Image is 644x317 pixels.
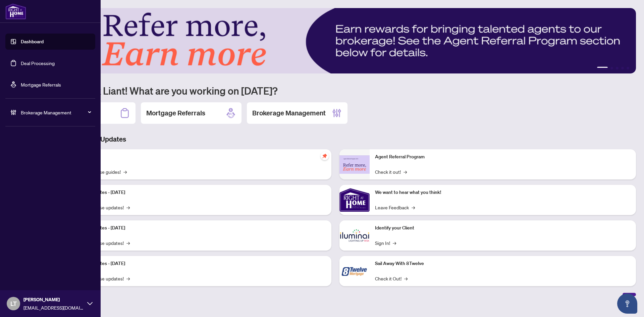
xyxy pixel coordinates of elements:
[21,109,91,116] span: Brokerage Management
[321,152,329,160] span: pushpin
[126,275,130,282] span: →
[35,84,636,97] h1: Welcome back Liant! What are you working on [DATE]?
[10,299,17,308] span: LT
[339,256,370,286] img: Sail Away With 8Twelve
[126,204,130,211] span: →
[70,260,326,267] p: Platform Updates - [DATE]
[404,275,408,282] span: →
[617,294,637,314] button: Open asap
[339,220,370,251] img: Identify your Client
[252,108,326,118] h2: Brokerage Management
[70,153,326,161] p: Self-Help
[616,67,619,69] button: 3
[412,204,415,211] span: →
[375,189,631,196] p: We want to hear what you think!
[21,82,61,88] a: Mortgage Referrals
[35,135,636,144] h3: Brokerage & Industry Updates
[23,304,84,311] span: [EMAIL_ADDRESS][DOMAIN_NAME]
[70,224,326,232] p: Platform Updates - [DATE]
[123,168,127,175] span: →
[375,168,407,175] a: Check it out!→
[339,185,370,215] img: We want to hear what you think!
[5,3,26,19] img: logo
[375,153,631,161] p: Agent Referral Program
[375,204,415,211] a: Leave Feedback→
[404,168,407,175] span: →
[375,260,631,267] p: Sail Away With 8Twelve
[375,275,408,282] a: Check it Out!→
[339,155,370,174] img: Agent Referral Program
[375,224,631,232] p: Identify your Client
[393,239,396,247] span: →
[621,67,624,69] button: 4
[35,8,636,73] img: Slide 0
[146,108,205,118] h2: Mortgage Referrals
[375,239,396,247] a: Sign In!→
[70,189,326,196] p: Platform Updates - [DATE]
[21,60,55,66] a: Deal Processing
[126,239,130,247] span: →
[23,296,84,303] span: [PERSON_NAME]
[627,67,629,69] button: 5
[21,39,44,45] a: Dashboard
[597,67,608,69] button: 1
[610,67,613,69] button: 2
